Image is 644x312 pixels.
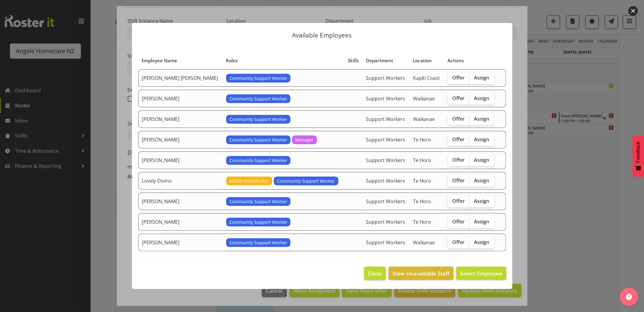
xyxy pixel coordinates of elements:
span: Community Support Worker [229,219,287,226]
span: Te Horo [413,157,431,164]
span: Support Workers [366,239,405,246]
span: Location [413,57,432,64]
td: [PERSON_NAME] [138,213,223,231]
span: Offer [453,95,465,101]
span: Manager [295,137,313,143]
span: Support Workers [366,75,405,81]
span: Assign [474,75,489,81]
td: [PERSON_NAME] [138,151,223,169]
span: Feedback [636,141,641,163]
span: Community Support Worker [229,198,287,205]
span: Te Horo [413,177,431,184]
span: Assign [474,157,489,163]
span: Community Support Worker [229,137,287,143]
span: Support Workers [366,177,405,184]
span: Offer [453,75,465,81]
span: Assign [474,177,489,184]
img: help-xxl-2.png [626,294,632,300]
span: Assign [474,198,489,204]
span: Support Workers [366,95,405,102]
span: Admin Coordinator [229,178,269,184]
span: Te Horo [413,219,431,225]
span: Support Workers [366,136,405,143]
button: View Unavailable Staff [389,267,453,280]
span: Support Workers [366,198,405,205]
span: Te Horo [413,136,431,143]
span: Community Support Worker [229,75,287,82]
td: [PERSON_NAME] [138,110,223,128]
span: Offer [453,177,465,184]
span: Roles [226,57,238,64]
span: Actions [447,57,464,64]
span: Community Support Worker [229,116,287,123]
span: Community Support Worker [277,178,335,184]
td: [PERSON_NAME] [138,90,223,107]
span: Department [366,57,393,64]
span: Support Workers [366,219,405,225]
span: Offer [453,116,465,122]
span: Community Support Worker [229,157,287,164]
span: Skills [348,57,359,64]
span: Assign [474,116,489,122]
span: Support Workers [366,157,405,164]
p: Available Employees [138,32,506,38]
span: Offer [453,136,465,142]
span: Waikanae [413,239,435,246]
td: [PERSON_NAME] [138,131,223,148]
span: Offer [453,219,465,225]
span: Waikanae [413,116,435,122]
span: Offer [453,198,465,204]
span: Assign [474,95,489,101]
td: [PERSON_NAME] [138,234,223,251]
span: Assign [474,219,489,225]
span: Waikanae [413,95,435,102]
span: Employee Name [142,57,177,64]
span: Kapiti Coast [413,75,440,81]
span: Support Workers [366,116,405,122]
span: Te Horo [413,198,431,205]
button: Select Employee [456,267,506,280]
span: Assign [474,239,489,245]
span: Assign [474,136,489,142]
span: Close [368,269,382,277]
span: Offer [453,157,465,163]
span: View Unavailable Staff [392,269,450,277]
button: Feedback - Show survey [633,135,644,177]
td: [PERSON_NAME] [138,193,223,210]
span: Offer [453,239,465,245]
button: Close [364,267,386,280]
td: Lovely Divino [138,172,223,190]
span: Select Employee [460,270,502,277]
td: [PERSON_NAME] [PERSON_NAME] [138,69,223,87]
span: Community Support Worker [229,239,287,246]
span: Community Support Worker [229,96,287,102]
